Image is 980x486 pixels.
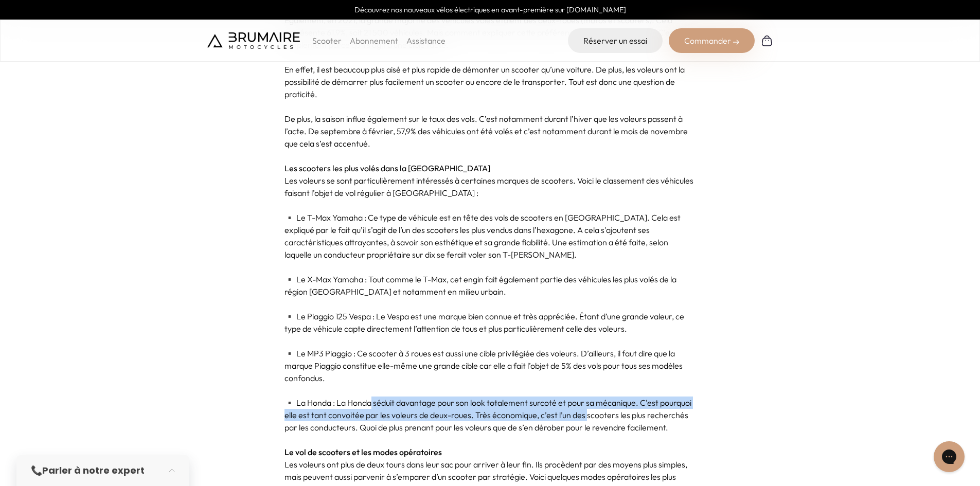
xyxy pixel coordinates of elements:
[406,35,446,46] a: Assistance
[284,113,696,150] p: De plus, la saison influe également sur le taux des vols. C’est notamment durant l’hiver que les ...
[669,28,755,53] div: Commander
[284,162,696,174] h1: Les scooters les plus volés dans la [GEOGRAPHIC_DATA]
[312,34,342,47] p: Scooter
[761,34,773,47] img: Panier
[284,63,696,100] p: En effet, il est beaucoup plus aisé et plus rapide de démonter un scooter qu’une voiture. De plus...
[284,211,696,261] p: ▪️ Le T-Max Yamaha : Ce type de véhicule est en tête des vols de scooters en [GEOGRAPHIC_DATA]. C...
[284,310,696,335] p: ▪️ Le Piaggio 125 Vespa : Le Vespa est une marque bien connue et très appréciée. Étant d’une gran...
[733,39,739,45] img: right-arrow-2.png
[284,174,696,199] p: Les voleurs se sont particulièrement intéressés à certaines marques de scooters. Voici le classem...
[207,32,300,49] img: Brumaire Motocycles
[284,273,696,298] p: ▪️ Le X-Max Yamaha : Tout comme le T-Max, cet engin fait également partie des véhicules les plus ...
[568,28,663,53] a: Réserver un essai
[284,447,442,457] strong: Le vol de scooters et les modes opératoires
[284,347,696,384] p: ▪️ Le MP3 Piaggio : Ce scooter à 3 roues est aussi une cible privilégiée des voleurs. D’ailleurs,...
[350,35,398,46] a: Abonnement
[929,438,970,476] iframe: Gorgias live chat messenger
[284,397,696,434] p: ▪️ La Honda : La Honda séduit davantage pour son look totalement surcoté et pour sa mécanique. C'...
